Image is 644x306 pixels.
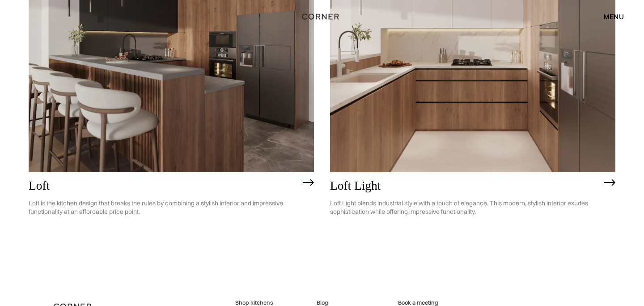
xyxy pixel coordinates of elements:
[299,11,345,22] a: home
[29,192,298,223] p: Loft is the kitchen design that breaks the rules by combining a stylish interior and impressive f...
[330,192,600,223] p: Loft Light blends industrial style with a touch of elegance. This modern, stylish interior exudes...
[330,179,600,192] h2: Loft Light
[603,13,624,20] div: menu
[29,179,298,192] h2: Loft
[594,9,624,24] div: menu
